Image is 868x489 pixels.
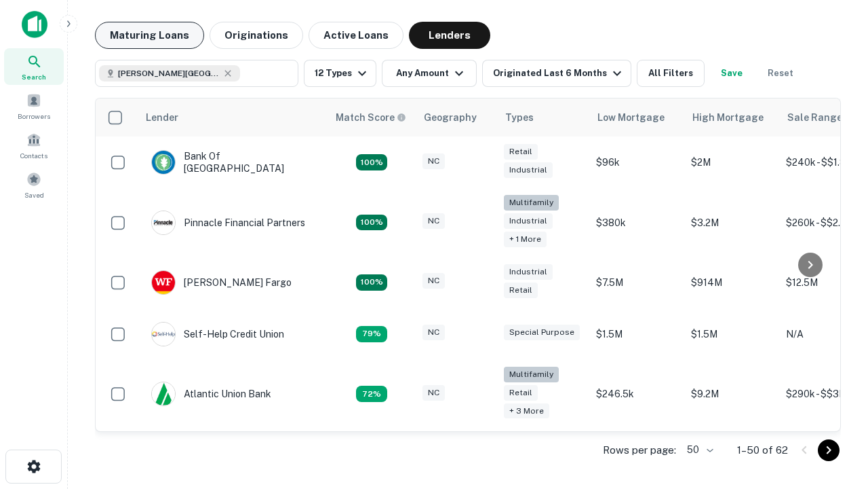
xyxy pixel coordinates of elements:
[152,211,175,234] img: picture
[336,110,403,125] h6: Match Score
[356,154,387,170] div: Matching Properties: 14, hasApolloMatch: undefined
[152,323,175,346] img: picture
[356,215,387,231] div: Matching Properties: 25, hasApolloMatch: undefined
[504,232,547,247] div: + 1 more
[22,11,47,38] img: capitalize-icon.png
[710,60,753,87] button: Save your search to get updates of matches that match your search criteria.
[22,71,46,82] span: Search
[482,60,631,87] button: Originated Last 6 Months
[422,273,445,289] div: NC
[684,188,779,257] td: $3.2M
[304,60,376,87] button: 12 Types
[152,271,175,294] img: picture
[4,166,64,203] a: Saved
[684,257,779,308] td: $914M
[589,257,684,308] td: $7.5M
[589,98,684,137] th: Low Mortgage
[597,109,665,126] div: Low Mortgage
[684,137,779,188] td: $2M
[356,274,387,291] div: Matching Properties: 15, hasApolloMatch: undefined
[637,60,705,87] button: All Filters
[787,109,842,126] div: Sale Range
[589,428,684,479] td: $200k
[18,111,50,122] span: Borrowers
[504,264,553,280] div: Industrial
[409,22,490,49] button: Lenders
[151,211,305,235] div: Pinnacle Financial Partners
[422,325,445,340] div: NC
[118,67,220,79] span: [PERSON_NAME][GEOGRAPHIC_DATA], [GEOGRAPHIC_DATA]
[589,308,684,360] td: $1.5M
[589,137,684,188] td: $96k
[146,109,178,126] div: Lender
[20,150,47,161] span: Contacts
[497,98,589,137] th: Types
[589,188,684,257] td: $380k
[737,442,788,458] p: 1–50 of 62
[504,144,538,160] div: Retail
[416,98,497,137] th: Geography
[504,162,553,178] div: Industrial
[504,367,559,382] div: Multifamily
[151,150,314,175] div: Bank Of [GEOGRAPHIC_DATA]
[504,325,580,340] div: Special Purpose
[504,195,559,211] div: Multifamily
[603,442,676,458] p: Rows per page:
[504,213,553,229] div: Industrial
[504,283,538,298] div: Retail
[684,308,779,360] td: $1.5M
[336,110,406,125] div: Capitalize uses an advanced AI algorithm to match your search with the best lender. The match sco...
[151,270,292,295] div: [PERSON_NAME] Fargo
[382,60,477,87] button: Any Amount
[356,326,387,342] div: Matching Properties: 11, hasApolloMatch: undefined
[4,48,64,85] a: Search
[151,382,271,406] div: Atlantic Union Bank
[692,109,764,126] div: High Mortgage
[589,360,684,429] td: $246.5k
[493,65,625,81] div: Originated Last 6 Months
[684,98,779,137] th: High Mortgage
[95,22,204,49] button: Maturing Loans
[422,385,445,401] div: NC
[422,153,445,169] div: NC
[309,22,403,49] button: Active Loans
[818,439,840,461] button: Go to next page
[682,440,715,460] div: 50
[151,322,284,346] div: Self-help Credit Union
[24,189,44,200] span: Saved
[328,98,416,137] th: Capitalize uses an advanced AI algorithm to match your search with the best lender. The match sco...
[800,380,868,446] iframe: Chat Widget
[356,386,387,402] div: Matching Properties: 10, hasApolloMatch: undefined
[422,213,445,229] div: NC
[138,98,328,137] th: Lender
[4,127,64,164] a: Contacts
[152,151,175,174] img: picture
[210,22,303,49] button: Originations
[424,109,477,126] div: Geography
[684,428,779,479] td: $3.3M
[684,360,779,429] td: $9.2M
[504,403,549,419] div: + 3 more
[152,382,175,405] img: picture
[505,109,534,126] div: Types
[4,88,64,124] a: Borrowers
[759,60,802,87] button: Reset
[504,385,538,401] div: Retail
